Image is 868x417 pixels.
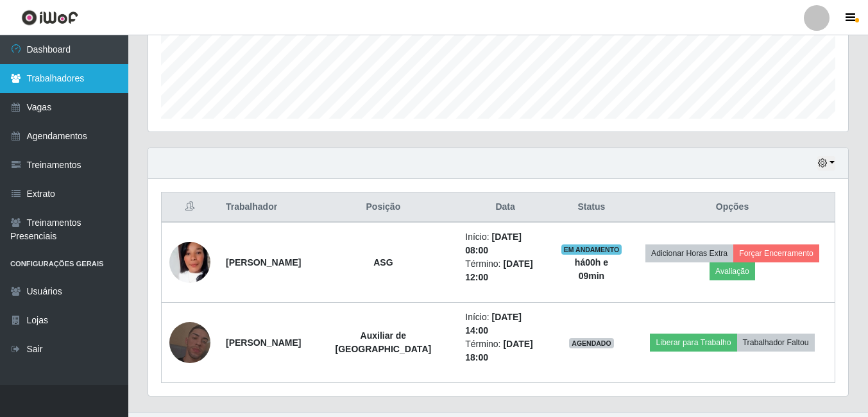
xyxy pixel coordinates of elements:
li: Início: [465,311,545,337]
th: Posição [309,192,457,223]
strong: Auxiliar de [GEOGRAPHIC_DATA] [336,330,432,354]
th: Status [553,192,630,223]
strong: há 00 h e 09 min [575,257,608,281]
strong: [PERSON_NAME] [226,337,301,348]
img: CoreUI Logo [21,10,78,26]
button: Liberar para Trabalho [650,334,736,352]
span: AGENDADO [569,338,614,348]
th: Data [457,192,553,223]
button: Adicionar Horas Extra [645,244,733,262]
img: 1690769088770.jpeg [169,306,210,379]
strong: [PERSON_NAME] [226,257,301,268]
li: Término: [465,337,545,364]
button: Avaliação [710,262,755,280]
img: 1758812546374.jpeg [169,242,210,283]
time: [DATE] 08:00 [465,232,522,255]
button: Forçar Encerramento [733,244,819,262]
th: Opções [630,192,835,223]
strong: ASG [373,257,393,268]
span: EM ANDAMENTO [561,244,622,255]
time: [DATE] 14:00 [465,312,522,336]
li: Início: [465,230,545,257]
button: Trabalhador Faltou [737,334,815,352]
li: Término: [465,257,545,284]
th: Trabalhador [218,192,309,223]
